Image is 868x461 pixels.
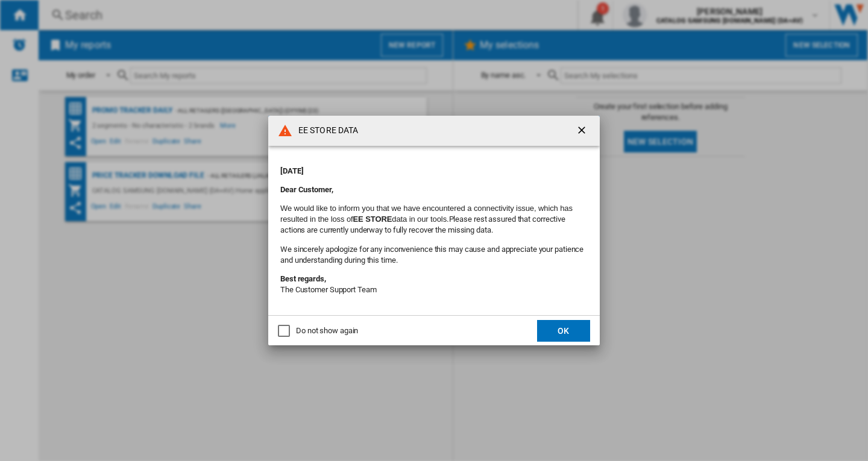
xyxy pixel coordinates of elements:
[280,274,588,295] p: The Customer Support Team
[280,274,326,283] strong: Best regards,
[392,215,448,224] font: data in our tools.
[278,325,358,337] md-checkbox: Do not show again
[576,124,590,139] ng-md-icon: getI18NText('BUTTONS.CLOSE_DIALOG')
[280,203,588,236] p: Please rest assured that corrective actions are currently underway to fully recover the missing d...
[280,204,573,224] font: We would like to inform you that we have encountered a connectivity issue, which has resulted in ...
[280,244,588,266] p: We sincerely apologize for any inconvenience this may cause and appreciate your patience and unde...
[268,116,600,346] md-dialog: EE STORE ...
[280,166,303,175] strong: [DATE]
[280,185,333,194] strong: Dear Customer,
[353,215,392,224] b: EE STORE
[296,325,358,336] div: Do not show again
[537,320,590,342] button: OK
[571,119,595,143] button: getI18NText('BUTTONS.CLOSE_DIALOG')
[292,125,358,137] h4: EE STORE DATA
